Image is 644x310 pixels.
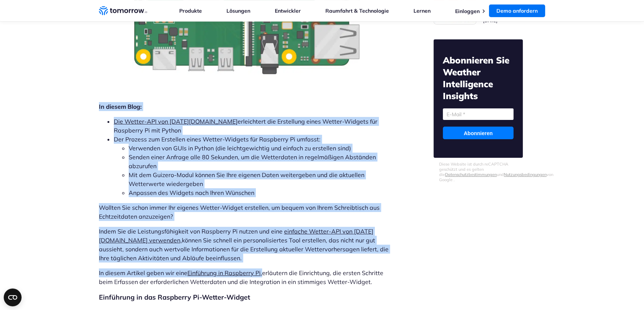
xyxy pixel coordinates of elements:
[496,7,538,14] font: Demo anfordern
[226,7,250,14] a: Lösungen
[129,153,376,170] font: Senden einer Anfrage alle 80 Sekunden, um die Wetterdaten in regelmäßigen Abständen abzurufen
[504,172,547,177] a: Nutzungsbedingungen
[439,161,508,177] font: Diese Website ist durch reCAPTCHA geschützt und es gelten die
[114,118,377,134] font: erleichtert die Erstellung eines Wetter-Widgets für Raspberry Pi mit Python
[443,66,493,101] font: Weather Intelligence Insights
[114,118,238,125] a: Die Wetter-API von [DATE][DOMAIN_NAME]
[275,7,301,14] a: Entwickler
[99,228,283,235] font: Indem Sie die Leistungsfähigkeit von Raspberry Pi nutzen und eine
[99,293,250,301] font: Einführung in das Raspberry Pi-Wetter-Widget
[187,269,262,277] a: Einführung in Raspberry Pi,
[443,55,509,66] font: Abonnieren Sie
[99,5,147,16] a: Home-Link
[439,172,553,182] font: von Google .
[4,288,22,306] button: CMP-Widget öffnen
[445,172,497,177] a: Datenschutzbestimmungen
[443,108,513,120] input: E-Mail *
[114,136,321,143] font: Der Prozess zum Erstellen eines Wetter-Widgets für Raspberry Pi umfasst:
[413,7,431,14] a: Lernen
[99,103,142,110] font: In diesem Blog:
[325,7,389,14] a: Raumfahrt & Technologie
[99,236,389,262] font: können Sie schnell ein personalisiertes Tool erstellen, das nicht nur gut aussieht, sondern auch ...
[99,269,187,277] font: In diesem Artikel geben wir eine
[99,204,380,220] font: Wollten Sie schon immer Ihr eigenes Wetter-Widget erstellen, um bequem von Ihrem Schreibtisch aus...
[129,189,254,196] font: Anpassen des Widgets nach Ihren Wünschen
[129,144,351,152] font: Verwenden von GUIs in Python (die leichtgewichtig und einfach zu erstellen sind)
[443,127,513,139] input: Abonnieren
[497,172,504,177] font: und
[455,8,480,14] a: Einloggen
[489,4,545,17] a: Demo anfordern
[179,7,202,14] a: Produkte
[129,171,364,187] font: Mit dem Guizero-Modul können Sie Ihre eigenen Daten weitergeben und die aktuellen Wetterwerte wie...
